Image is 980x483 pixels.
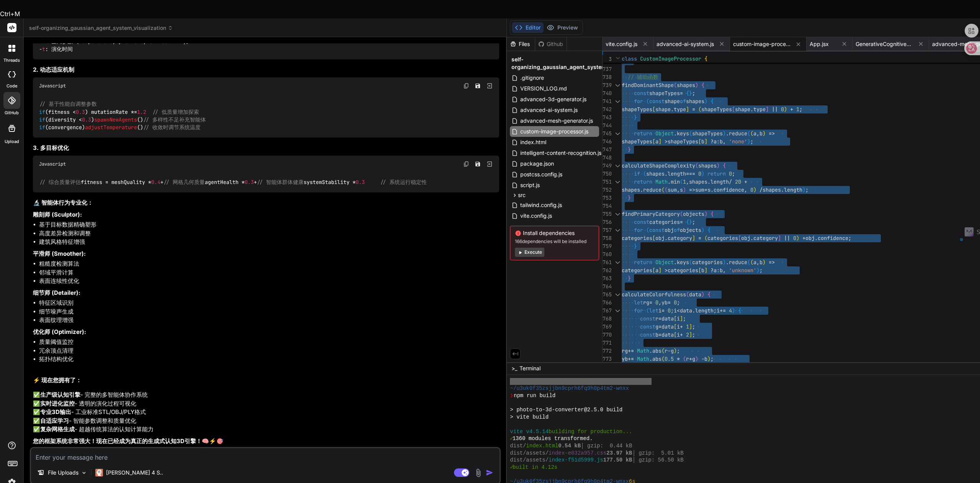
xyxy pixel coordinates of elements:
[710,138,714,145] span: ?
[744,178,747,185] span: +
[634,219,649,225] span: const
[680,186,683,193] span: s
[603,218,612,226] div: 756
[519,170,563,179] span: postcss.config.js
[689,259,692,266] span: (
[714,138,717,145] span: a
[81,470,87,476] img: Pick Models
[95,469,103,476] img: Claude 4 Sonnet
[661,186,665,193] span: (
[535,40,567,48] div: Github
[799,106,802,113] span: ;
[750,259,753,266] span: (
[695,186,704,193] span: sum
[634,170,640,177] span: if
[665,98,680,105] span: shape
[698,170,701,177] span: 0
[519,138,547,147] span: index.html
[649,219,680,225] span: categories
[729,178,732,185] span: /
[766,106,769,113] span: ]
[732,106,735,113] span: [
[512,22,544,33] button: Editor
[7,83,17,89] label: code
[622,106,652,113] span: shapeTypes
[707,178,710,185] span: .
[701,170,704,177] span: )
[380,179,427,186] span: // 系统运行稳定性
[769,259,775,266] span: =>
[671,106,674,113] span: .
[634,259,652,266] span: return
[472,80,483,91] button: Save file
[33,199,93,206] strong: 🔬 智能体行为专业化：
[756,259,759,266] span: ,
[33,211,82,218] strong: 雕刻师 (Sculptor):
[39,101,97,108] span: // 基于性能自调整参数
[680,227,701,233] span: objects
[39,161,66,167] span: Javascript
[784,235,790,242] span: ||
[704,210,707,217] span: )
[747,259,750,266] span: (
[692,130,723,137] span: shapeTypes
[634,114,637,121] span: }
[163,179,205,186] span: // 网格几何质量
[612,178,622,186] div: Click to collapse the range.
[152,108,199,115] span: // 低质量增加探索
[735,106,750,113] span: shape
[674,82,677,89] span: (
[603,178,612,186] div: 751
[472,159,483,169] button: Save file
[519,148,602,158] span: intelligent-content-recognition.js
[33,144,69,151] strong: 3. 多目标优化
[698,235,701,242] span: =
[643,186,661,193] span: reduce
[634,243,637,250] span: }
[603,113,612,122] div: 743
[42,46,45,53] span: t
[85,124,137,131] span: adjustTemperature
[729,130,747,137] span: reduce
[723,138,726,145] span: ,
[772,106,778,113] span: ||
[698,106,701,113] span: (
[39,220,499,229] li: 基于目标数据精确塑形
[622,186,640,193] span: shapes
[257,179,304,186] span: // 智能体群体健康
[704,98,707,105] span: )
[463,161,469,167] img: copy
[741,235,750,242] span: obj
[701,82,704,89] span: {
[680,178,683,185] span: (
[474,468,483,477] img: attachment
[665,170,668,177] span: .
[665,235,668,242] span: .
[39,116,45,123] span: if
[486,469,493,476] img: icon
[655,138,658,145] span: a
[732,170,735,177] span: ;
[763,186,781,193] span: shapes
[683,210,704,217] span: objects
[701,227,704,233] span: )
[848,235,851,242] span: ;
[665,186,668,193] span: (
[815,235,818,242] span: .
[810,40,829,48] span: App.jsx
[519,84,568,93] span: VERSION_LOG.md
[655,235,665,242] span: obj
[674,259,677,266] span: .
[33,66,74,73] strong: 2. 动态适应机制
[519,95,587,104] span: advanced-3d-generator.js
[750,138,753,145] span: ;
[677,130,689,137] span: keys
[692,235,695,242] span: ]
[515,238,594,245] span: 166 dependencies will be installed
[735,178,741,185] span: 20
[5,138,19,145] label: Upload
[634,178,652,185] span: return
[612,130,622,138] div: Click to collapse the range.
[692,106,695,113] span: =
[680,98,686,105] span: of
